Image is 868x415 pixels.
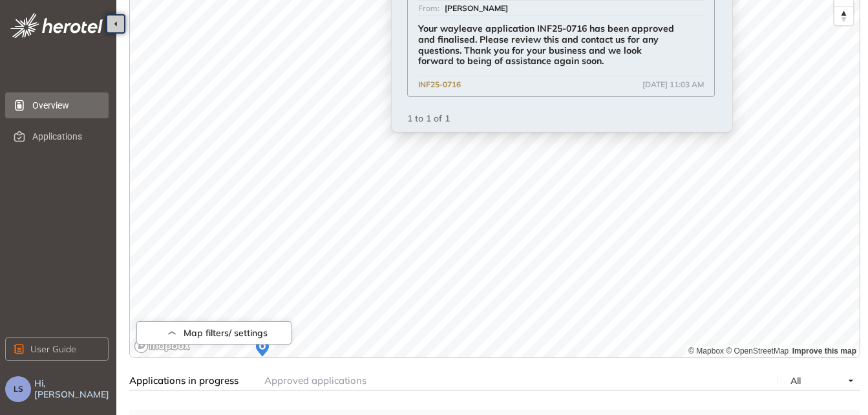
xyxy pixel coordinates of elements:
span: User Guide [30,342,76,356]
p: Your wayleave application INF25-0716 has been approved and finalised. Please review this and cont... [418,23,677,67]
span: 1 to 1 of 1 [407,113,450,124]
a: Improve this map [792,346,856,356]
span: Hi, [PERSON_NAME] [34,378,111,400]
button: LS [5,376,31,402]
span: [PERSON_NAME] [445,3,508,13]
span: Map filters/ settings [184,328,268,339]
a: Mapbox logo [134,339,191,354]
span: [DATE] 11:03 AM [642,80,704,89]
span: All [790,375,801,387]
button: Reset bearing to north [834,6,853,25]
a: OpenStreetMap [726,346,789,356]
span: Applications in progress [129,374,238,387]
button: INF25-0716 [418,79,461,91]
span: Approved applications [264,374,366,387]
a: Mapbox [688,346,724,356]
span: LS [14,385,23,394]
div: Map marker [251,337,274,360]
button: User Guide [5,337,109,361]
button: Map filters/ settings [136,321,291,345]
span: Applications [32,123,98,149]
span: Overview [32,92,98,118]
img: logo [10,13,103,38]
span: From: [418,3,439,13]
